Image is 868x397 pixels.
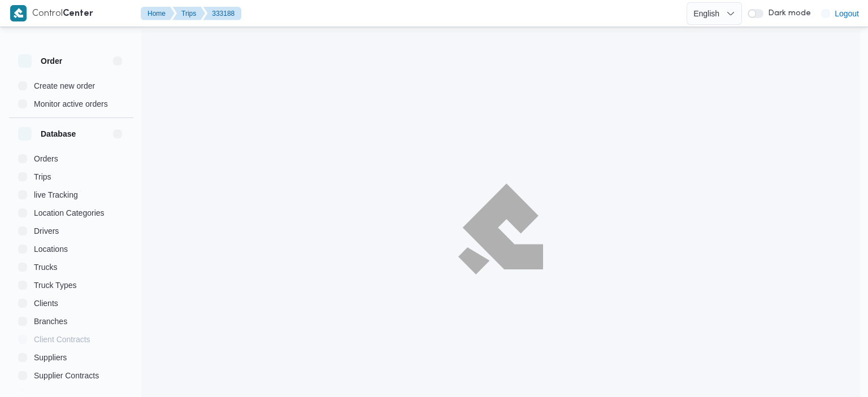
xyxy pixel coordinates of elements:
[14,276,129,294] button: Truck Types
[34,188,78,202] span: live Tracking
[34,315,67,328] span: Branches
[41,127,76,141] h3: Database
[14,367,129,385] button: Supplier Contracts
[63,10,93,18] b: Center
[141,7,175,20] button: Home
[34,152,58,165] span: Orders
[34,97,108,111] span: Monitor active orders
[14,312,129,330] button: Branches
[41,54,62,68] h3: Order
[34,333,90,346] span: Client Contracts
[14,95,129,113] button: Monitor active orders
[14,348,129,367] button: Suppliers
[14,186,129,204] button: live Tracking
[18,127,124,141] button: Database
[34,369,99,382] span: Supplier Contracts
[18,54,124,68] button: Order
[9,150,133,394] div: Database
[34,351,67,364] span: Suppliers
[817,2,863,25] button: Logout
[763,9,811,18] span: Dark mode
[14,150,129,168] button: Orders
[14,168,129,186] button: Trips
[203,7,241,20] button: 333188
[34,278,76,292] span: Truck Types
[34,260,57,274] span: Trucks
[835,7,859,20] span: Logout
[34,79,95,93] span: Create new order
[465,190,537,267] img: ILLA Logo
[34,170,51,184] span: Trips
[14,77,129,95] button: Create new order
[14,222,129,240] button: Drivers
[172,7,205,20] button: Trips
[34,242,68,256] span: Locations
[9,77,133,117] div: Order
[14,330,129,348] button: Client Contracts
[14,240,129,258] button: Locations
[34,224,59,238] span: Drivers
[14,258,129,276] button: Trucks
[14,204,129,222] button: Location Categories
[10,5,27,21] img: X8yXhbKr1z7QwAAAABJRU5ErkJggg==
[14,294,129,312] button: Clients
[34,206,105,220] span: Location Categories
[34,296,58,310] span: Clients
